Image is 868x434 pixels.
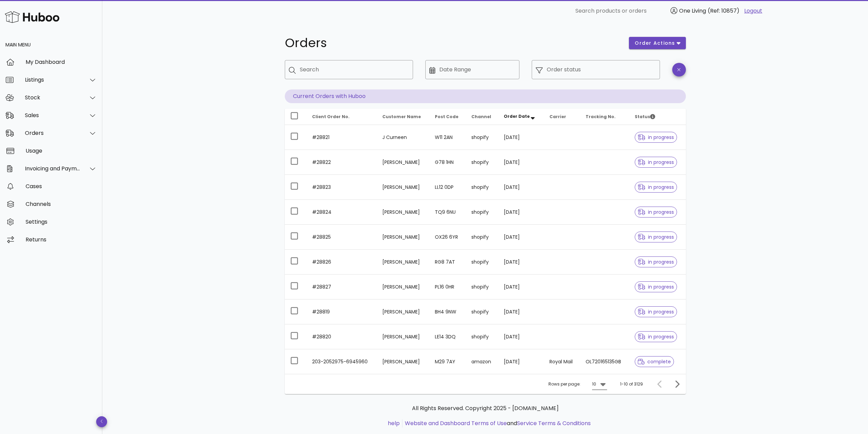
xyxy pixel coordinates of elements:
[26,183,97,190] div: Cases
[517,419,591,427] a: Service Terms & Conditions
[5,10,59,24] img: Huboo Logo
[312,114,350,120] span: Client Order No.
[388,419,400,427] a: help
[638,135,674,140] span: in progress
[592,379,607,390] div: 10Rows per page:
[498,175,544,200] td: [DATE]
[377,324,429,349] td: [PERSON_NAME]
[429,324,466,349] td: LE14 3DQ
[429,150,466,175] td: G78 1HN
[498,299,544,324] td: [DATE]
[504,113,530,119] span: Order Date
[638,359,671,364] span: complete
[377,349,429,374] td: [PERSON_NAME]
[307,250,377,275] td: #28826
[26,148,97,154] div: Usage
[307,109,377,125] th: Client Order No.
[544,109,580,125] th: Carrier
[638,260,674,264] span: in progress
[620,381,643,387] div: 1-10 of 3129
[466,349,498,374] td: amazon
[592,381,596,387] div: 10
[466,250,498,275] td: shopify
[382,114,421,120] span: Customer Name
[26,219,97,225] div: Settings
[290,404,680,412] p: All Rights Reserved. Copyright 2025 - [DOMAIN_NAME]
[307,150,377,175] td: #28822
[498,275,544,299] td: [DATE]
[466,175,498,200] td: shopify
[435,114,458,120] span: Post Code
[307,200,377,225] td: #28824
[466,275,498,299] td: shopify
[285,89,686,103] p: Current Orders with Huboo
[26,201,97,207] div: Channels
[402,419,591,428] li: and
[498,125,544,150] td: [DATE]
[466,299,498,324] td: shopify
[377,200,429,225] td: [PERSON_NAME]
[549,114,566,120] span: Carrier
[429,125,466,150] td: W11 2AN
[307,349,377,374] td: 203-2052975-6945960
[671,378,683,390] button: Next page
[377,225,429,250] td: [PERSON_NAME]
[25,165,80,172] div: Invoicing and Payments
[548,374,607,394] div: Rows per page:
[26,236,97,243] div: Returns
[471,114,491,120] span: Channel
[638,210,674,214] span: in progress
[708,7,739,15] span: (Ref: 10857)
[586,114,616,120] span: Tracking No.
[466,125,498,150] td: shopify
[26,59,97,65] div: My Dashboard
[629,109,686,125] th: Status
[466,225,498,250] td: shopify
[429,299,466,324] td: BH4 9NW
[580,109,629,125] th: Tracking No.
[377,175,429,200] td: [PERSON_NAME]
[638,334,674,339] span: in progress
[466,324,498,349] td: shopify
[307,299,377,324] td: #28819
[498,225,544,250] td: [DATE]
[307,125,377,150] td: #28821
[25,76,80,83] div: Listings
[377,250,429,275] td: [PERSON_NAME]
[638,160,674,165] span: in progress
[429,175,466,200] td: LL12 0DP
[679,7,706,15] span: One Living
[307,275,377,299] td: #28827
[466,200,498,225] td: shopify
[638,185,674,190] span: in progress
[429,250,466,275] td: RG8 7AT
[466,150,498,175] td: shopify
[635,114,655,120] span: Status
[466,109,498,125] th: Channel
[498,200,544,225] td: [DATE]
[377,109,429,125] th: Customer Name
[307,324,377,349] td: #28820
[377,299,429,324] td: [PERSON_NAME]
[307,175,377,200] td: #28823
[580,349,629,374] td: OL720165135GB
[498,150,544,175] td: [DATE]
[377,150,429,175] td: [PERSON_NAME]
[498,109,544,125] th: Order Date: Sorted descending. Activate to remove sorting.
[429,200,466,225] td: TQ9 6NU
[638,284,674,289] span: in progress
[498,324,544,349] td: [DATE]
[498,349,544,374] td: [DATE]
[377,125,429,150] td: J Curneen
[429,349,466,374] td: M29 7AY
[429,109,466,125] th: Post Code
[377,275,429,299] td: [PERSON_NAME]
[429,225,466,250] td: OX26 6YR
[544,349,580,374] td: Royal Mail
[405,419,507,427] a: Website and Dashboard Terms of Use
[634,40,675,47] span: order actions
[429,275,466,299] td: PL16 0HR
[285,37,621,49] h1: Orders
[307,225,377,250] td: #28825
[638,235,674,239] span: in progress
